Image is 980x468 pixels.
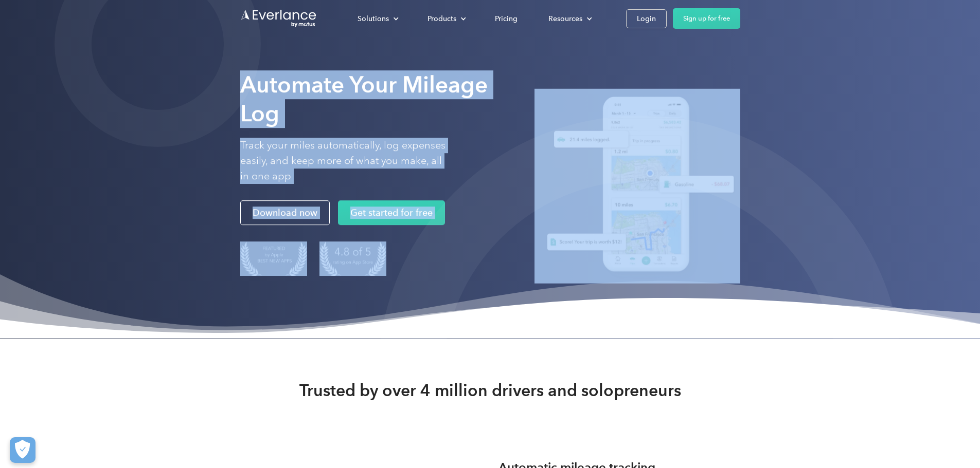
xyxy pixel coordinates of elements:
[347,10,407,28] div: Solutions
[637,12,656,25] div: Login
[240,9,317,28] a: Go to homepage
[495,12,518,25] div: Pricing
[240,200,330,225] a: Download now
[417,10,474,28] div: Products
[240,71,488,127] strong: Automate Your Mileage Log
[548,12,582,25] div: Resources
[240,138,446,184] p: Track your miles automatically, log expenses easily, and keep more of what you make, all in one app
[358,12,389,25] div: Solutions
[538,10,600,28] div: Resources
[485,10,528,28] a: Pricing
[534,89,740,284] img: Everlance, mileage tracker app, expense tracking app
[626,9,667,28] a: Login
[240,241,307,276] img: Badge for Featured by Apple Best New Apps
[427,12,456,25] div: Products
[10,437,35,463] button: Cookies Settings
[319,241,386,276] img: 4.9 out of 5 stars on the app store
[338,200,445,225] a: Get started for free
[299,380,681,401] strong: Trusted by over 4 million drivers and solopreneurs
[673,8,740,29] a: Sign up for free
